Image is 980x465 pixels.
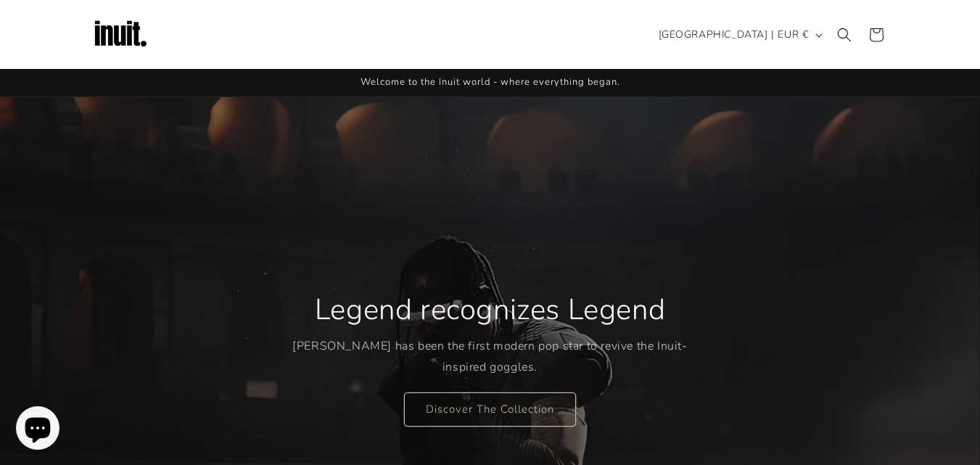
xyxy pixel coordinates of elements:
[91,6,149,64] img: Inuit Logo
[12,406,64,453] inbox-online-store-chat: Shopify online store chat
[91,69,889,96] div: Announcement
[828,19,860,51] summary: Search
[659,27,809,42] span: [GEOGRAPHIC_DATA] | EUR €
[650,21,828,49] button: [GEOGRAPHIC_DATA] | EUR €
[315,291,665,329] h2: Legend recognizes Legend
[361,75,620,89] span: Welcome to the Inuit world - where everything began.
[404,392,576,426] a: Discover The Collection
[292,336,688,378] p: [PERSON_NAME] has been the first modern pop star to revive the Inuit-inspired goggles.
